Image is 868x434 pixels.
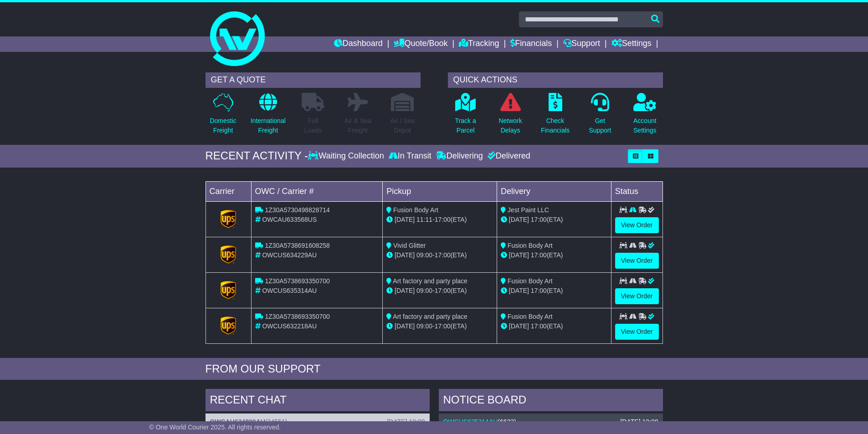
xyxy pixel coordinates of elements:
span: [DATE] [395,287,415,294]
p: Domestic Freight [210,116,236,135]
a: View Order [615,217,659,233]
p: Air / Sea Depot [390,116,415,135]
span: Jest Paint LLC [508,206,549,214]
span: [DATE] [395,251,415,259]
span: OWCUS634229AU [262,251,317,259]
a: View Order [615,288,659,304]
span: OWCAU633568US [262,216,317,223]
span: 17:00 [435,287,451,294]
span: [DATE] [509,251,529,259]
a: NetworkDelays [498,92,522,140]
a: Tracking [459,36,499,52]
span: 09:00 [416,287,432,294]
span: Fusion Body Art [508,313,553,320]
a: Financials [510,36,552,52]
span: 17:00 [531,216,547,223]
span: Art factory and party place [393,277,467,285]
div: [DATE] 10:00 [387,418,425,426]
span: OWCUS635314AU [262,287,317,294]
span: 09:00 [416,322,432,330]
a: DomesticFreight [209,92,236,140]
a: Quote/Book [394,36,447,52]
a: Track aParcel [455,92,477,140]
span: 17:00 [435,322,451,330]
span: 24551 [267,418,285,425]
div: - (ETA) [386,322,493,331]
span: 17:00 [531,322,547,330]
td: Delivery [497,181,611,201]
p: Get Support [589,116,611,135]
a: OWCAU634890AU [210,418,265,425]
td: Status [611,181,663,201]
div: In Transit [386,151,434,161]
p: Network Delays [498,116,522,135]
div: GET A QUOTE [205,72,421,88]
a: Settings [611,36,652,52]
p: Full Loads [302,116,324,135]
span: 17:00 [531,287,547,294]
span: 17:00 [435,251,451,259]
div: NOTICE BOARD [439,389,663,414]
img: GetCarrierServiceLogo [221,245,236,264]
span: 11:11 [416,216,432,223]
td: OWC / Carrier # [251,181,383,201]
span: [DATE] [395,322,415,330]
span: Vivid Glitter [393,242,426,249]
span: 09:00 [416,251,432,259]
span: [DATE] [509,322,529,330]
a: View Order [615,324,659,340]
a: Dashboard [334,36,383,52]
span: 1Z30A5738691608258 [265,242,329,249]
span: 17:00 [531,251,547,259]
p: Account Settings [633,116,657,135]
div: ( ) [443,418,658,426]
td: Carrier [205,181,251,201]
a: AccountSettings [633,92,657,140]
div: FROM OUR SUPPORT [205,363,663,376]
a: Support [563,36,600,52]
span: [DATE] [509,216,529,223]
span: 6633 [500,418,514,425]
span: 1Z30A5730498828714 [265,206,329,214]
img: GetCarrierServiceLogo [221,317,236,335]
p: Air & Sea Freight [344,116,371,135]
p: Track a Parcel [455,116,476,135]
span: [DATE] [395,216,415,223]
a: View Order [615,253,659,269]
p: Check Financials [541,116,570,135]
div: QUICK ACTIONS [448,72,663,88]
span: © One World Courier 2025. All rights reserved. [149,424,281,431]
a: OWCUS635314AU [443,418,498,425]
div: RECENT ACTIVITY - [205,149,308,163]
img: GetCarrierServiceLogo [221,210,236,228]
div: ( ) [210,418,425,426]
a: GetSupport [588,92,611,140]
div: Waiting Collection [308,151,386,161]
span: 1Z30A5738693350700 [265,313,329,320]
span: Fusion Body Art [508,242,553,249]
div: - (ETA) [386,286,493,296]
a: InternationalFreight [250,92,286,140]
span: 17:00 [435,216,451,223]
div: (ETA) [501,250,607,260]
a: CheckFinancials [540,92,570,140]
span: Fusion Body Art [393,206,438,214]
div: - (ETA) [386,250,493,260]
span: Art factory and party place [393,313,467,320]
span: 1Z30A5738693350700 [265,277,329,285]
span: OWCUS632218AU [262,322,317,330]
div: - (ETA) [386,215,493,225]
div: (ETA) [501,215,607,225]
img: GetCarrierServiceLogo [221,281,236,299]
td: Pickup [383,181,497,201]
span: Fusion Body Art [508,277,553,285]
span: [DATE] [509,287,529,294]
div: [DATE] 10:08 [620,418,658,426]
div: Delivering [434,151,485,161]
div: Delivered [485,151,530,161]
p: International Freight [251,116,286,135]
div: (ETA) [501,286,607,296]
div: (ETA) [501,322,607,331]
div: RECENT CHAT [205,389,430,414]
